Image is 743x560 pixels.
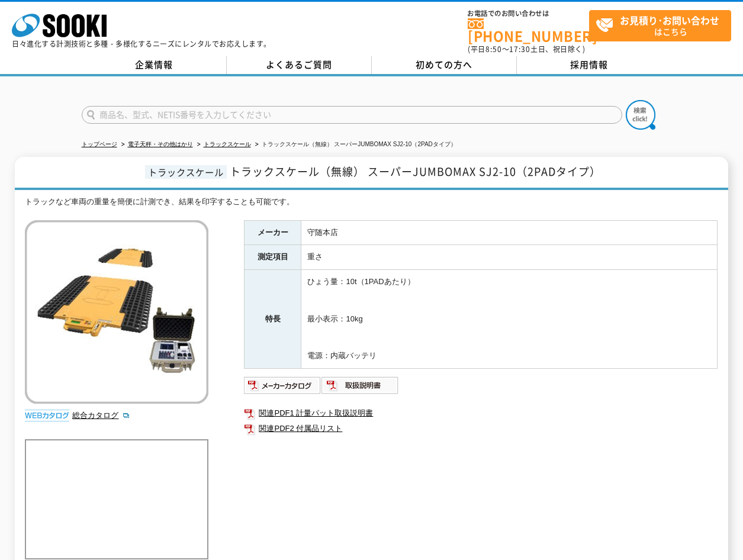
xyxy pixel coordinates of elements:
span: トラックスケール（無線） スーパーJUMBOMAX SJ2-10（2PADタイプ） [230,163,601,179]
span: はこちら [596,11,731,40]
img: webカタログ [25,410,69,421]
td: 重さ [301,245,718,270]
strong: お見積り･お問い合わせ [620,13,719,27]
td: ひょう量：10t（1PADあたり） 最小表示：10kg 電源：内蔵バッテリ [301,270,718,369]
a: 関連PDF2 付属品リスト [244,421,718,436]
input: 商品名、型式、NETIS番号を入力してください [82,106,622,124]
span: 初めての方へ [416,58,472,71]
a: トラックスケール [204,141,251,147]
th: 特長 [245,270,301,369]
li: トラックスケール（無線） スーパーJUMBOMAX SJ2-10（2PADタイプ） [253,139,456,151]
span: お電話でのお問い合わせは [468,10,589,17]
a: 電子天秤・その他はかり [128,141,193,147]
img: 取扱説明書 [321,376,399,395]
a: トップページ [82,141,117,147]
a: 総合カタログ [72,411,130,420]
a: 企業情報 [82,56,227,74]
a: メーカーカタログ [244,384,321,392]
p: 日々進化する計測技術と多種・多様化するニーズにレンタルでお応えします。 [12,40,271,47]
a: 関連PDF1 計量パット取扱説明書 [244,405,718,421]
div: トラックなど車両の重量を簡便に計測でき、結果を印字することも可能です。 [25,196,718,208]
span: (平日 ～ 土日、祝日除く) [468,44,585,54]
th: 測定項目 [245,245,301,270]
a: 取扱説明書 [321,384,399,392]
a: 初めての方へ [372,56,517,74]
img: トラックスケール（無線） スーパーJUMBOMAX SJ2-10（2PADタイプ） [25,220,208,404]
a: お見積り･お問い合わせはこちら [589,10,731,41]
td: 守随本店 [301,220,718,245]
span: 17:30 [509,44,530,54]
span: トラックスケール [145,165,227,179]
a: [PHONE_NUMBER] [468,18,589,43]
img: btn_search.png [626,100,655,130]
th: メーカー [245,220,301,245]
span: 8:50 [485,44,502,54]
img: メーカーカタログ [244,376,321,395]
a: よくあるご質問 [227,56,372,74]
a: 採用情報 [517,56,662,74]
